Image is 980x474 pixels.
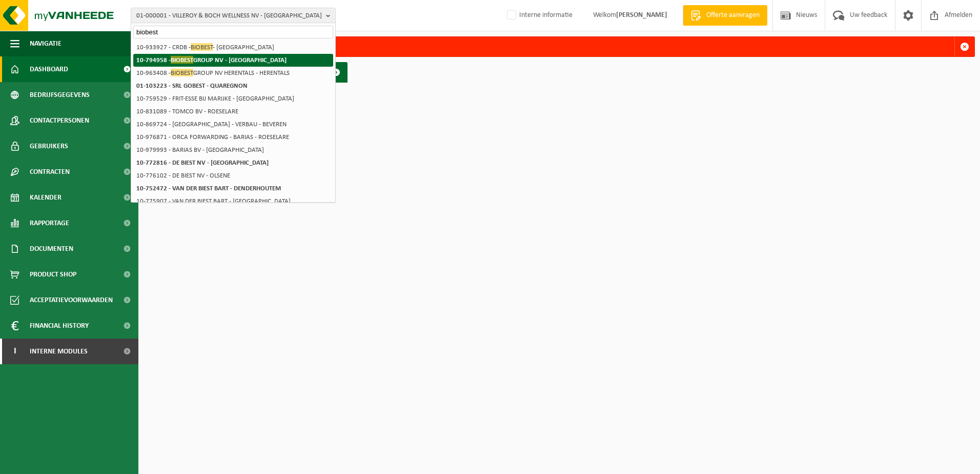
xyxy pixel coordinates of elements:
[30,133,68,159] span: Gebruikers
[162,37,954,56] div: Deze party bestaat niet
[30,339,88,364] span: Interne modules
[133,118,333,131] li: 10-869724 - [GEOGRAPHIC_DATA] - VERBAU - BEVEREN
[133,131,333,144] li: 10-976871 - ORCA FORWARDING - BARIAS - ROESELARE
[30,210,69,236] span: Rapportage
[30,56,68,82] span: Dashboard
[30,159,70,185] span: Contracten
[10,339,19,364] span: I
[683,5,767,26] a: Offerte aanvragen
[30,287,113,313] span: Acceptatievoorwaarden
[136,83,248,89] strong: 01-103223 - SRL GOBEST - QUAREGNON
[131,8,336,23] button: 01-000001 - VILLEROY & BOCH WELLNESS NV - [GEOGRAPHIC_DATA]
[136,160,269,166] strong: 10-772816 - DE BIEST NV - [GEOGRAPHIC_DATA]
[30,236,73,262] span: Documenten
[505,8,573,23] label: Interne informatie
[30,262,76,287] span: Product Shop
[133,169,333,182] li: 10-776102 - DE BIEST NV - OLSENE
[191,43,213,51] span: BIOBEST
[30,185,62,210] span: Kalender
[133,105,333,118] li: 10-831089 - TOMCO BV - ROESELARE
[30,108,89,133] span: Contactpersonen
[133,26,333,38] input: Zoeken naar gekoppelde vestigingen
[30,82,90,108] span: Bedrijfsgegevens
[704,10,762,21] span: Offerte aanvragen
[30,313,89,339] span: Financial History
[171,69,193,76] span: BIOBEST
[136,56,287,64] strong: 10-794958 - GROUP NV - [GEOGRAPHIC_DATA]
[136,8,322,24] span: 01-000001 - VILLEROY & BOCH WELLNESS NV - [GEOGRAPHIC_DATA]
[30,31,62,56] span: Navigatie
[136,185,281,192] strong: 10-752472 - VAN DER BIEST BART - DENDERHOUTEM
[133,67,333,80] li: 10-963408 - GROUP NV HERENTALS - HERENTALS
[133,195,333,208] li: 10-775907 - VAN DER BIEST BART - [GEOGRAPHIC_DATA]
[616,11,667,19] strong: [PERSON_NAME]
[171,56,193,64] span: BIOBEST
[133,92,333,105] li: 10-759529 - FRIT-ESSE BIJ MARIJKE - [GEOGRAPHIC_DATA]
[133,144,333,156] li: 10-979993 - BARIAS BV - [GEOGRAPHIC_DATA]
[133,41,333,54] li: 10-933927 - CRDB - - [GEOGRAPHIC_DATA]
